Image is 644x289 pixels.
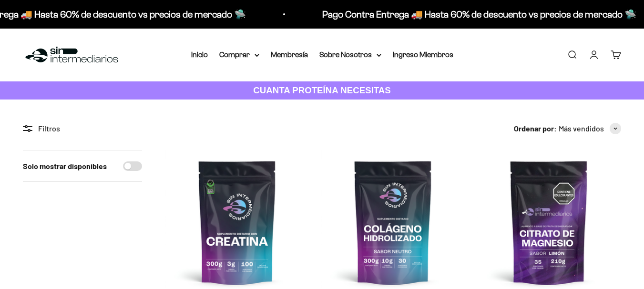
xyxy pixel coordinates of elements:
a: Membresía [271,50,308,59]
a: Inicio [191,50,208,59]
button: Más vendidos [559,122,621,135]
p: Pago Contra Entrega 🚚 Hasta 60% de descuento vs precios de mercado 🛸 [318,7,633,22]
strong: CUANTA PROTEÍNA NECESITAS [253,85,391,95]
span: Ordenar por: [514,122,557,135]
span: Más vendidos [559,122,604,135]
summary: Sobre Nosotros [319,49,381,61]
a: Ingreso Miembros [393,50,453,59]
label: Solo mostrar disponibles [23,160,107,172]
summary: Comprar [219,49,259,61]
div: Filtros [23,122,142,135]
